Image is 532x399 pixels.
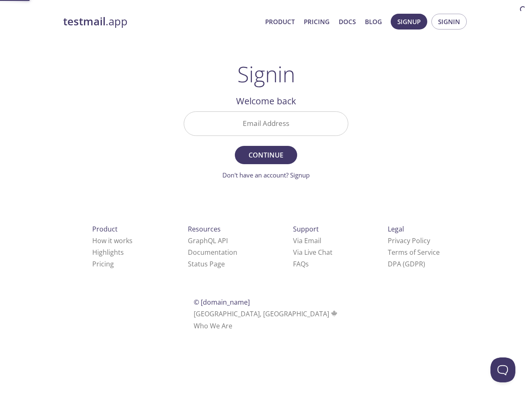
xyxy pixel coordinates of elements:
[92,248,124,257] a: Highlights
[438,16,460,27] span: Signin
[92,236,133,245] a: How it works
[63,14,106,29] strong: testmail
[184,94,348,108] h2: Welcome back
[244,149,288,161] span: Continue
[391,14,427,30] button: Signup
[92,259,114,268] a: Pricing
[188,248,237,257] a: Documentation
[388,236,430,245] a: Privacy Policy
[397,16,421,27] span: Signup
[305,259,309,268] span: s
[237,62,295,86] h1: Signin
[222,171,310,179] a: Don't have an account? Signup
[431,14,467,30] button: Signin
[265,16,295,27] a: Product
[293,224,319,234] span: Support
[63,15,259,29] a: testmail.app
[304,16,330,27] a: Pricing
[388,259,425,268] a: DPA (GDPR)
[293,259,309,268] a: FAQ
[388,224,404,234] span: Legal
[92,224,118,234] span: Product
[388,248,440,257] a: Terms of Service
[490,357,515,382] iframe: Help Scout Beacon - Open
[188,259,225,268] a: Status Page
[293,248,332,257] a: Via Live Chat
[188,236,228,245] a: GraphQL API
[188,224,221,234] span: Resources
[339,16,356,27] a: Docs
[194,298,250,307] span: © [DOMAIN_NAME]
[194,321,232,330] a: Who We Are
[194,309,339,318] span: [GEOGRAPHIC_DATA], [GEOGRAPHIC_DATA]
[293,236,321,245] a: Via Email
[235,146,297,164] button: Continue
[365,16,382,27] a: Blog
